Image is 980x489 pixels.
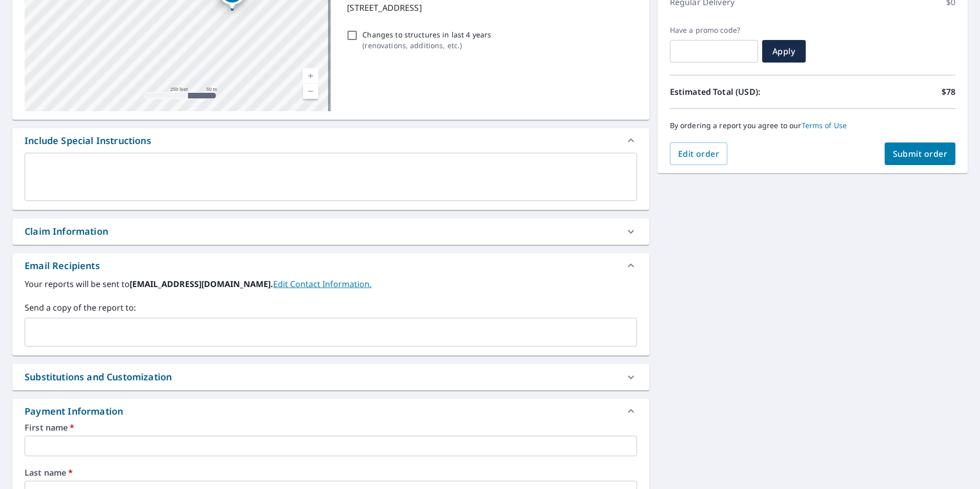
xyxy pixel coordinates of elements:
[25,404,127,418] div: Payment Information
[678,148,720,159] span: Edit order
[670,142,728,165] button: Edit order
[25,301,637,314] label: Send a copy of the report to:
[893,148,948,159] span: Submit order
[762,40,806,63] button: Apply
[25,225,108,238] div: Claim Information
[25,370,172,384] div: Substitutions and Customization
[12,253,649,278] div: Email Recipients
[303,84,318,99] a: Current Level 17, Zoom Out
[770,46,798,57] span: Apply
[670,121,955,130] p: By ordering a report you agree to our
[347,2,632,14] p: [STREET_ADDRESS]
[25,278,637,290] label: Your reports will be sent to
[12,218,649,244] div: Claim Information
[303,68,318,84] a: Current Level 17, Zoom In
[12,399,649,423] div: Payment Information
[670,26,758,35] label: Have a promo code?
[12,128,649,153] div: Include Special Instructions
[25,468,637,477] label: Last name
[273,278,372,290] a: EditContactInfo
[362,40,491,51] p: ( renovations, additions, etc. )
[362,29,491,40] p: Changes to structures in last 4 years
[802,120,847,130] a: Terms of Use
[885,142,956,165] button: Submit order
[25,423,637,432] label: First name
[25,259,100,273] div: Email Recipients
[130,278,273,290] b: [EMAIL_ADDRESS][DOMAIN_NAME].
[25,134,151,148] div: Include Special Instructions
[12,364,649,390] div: Substitutions and Customization
[942,86,955,98] p: $78
[670,86,813,98] p: Estimated Total (USD):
